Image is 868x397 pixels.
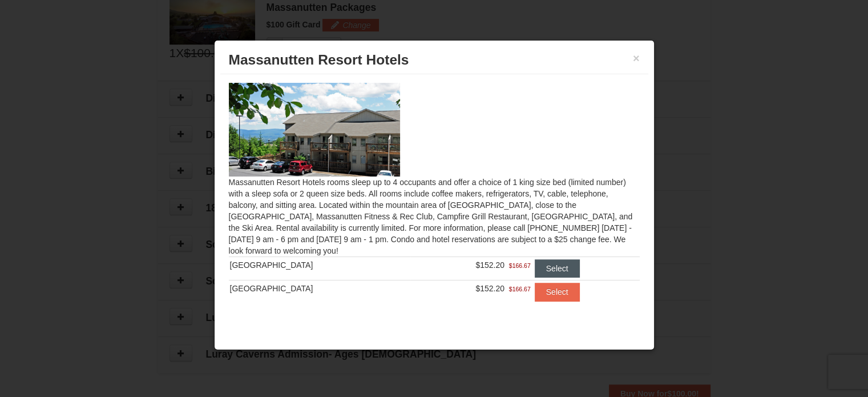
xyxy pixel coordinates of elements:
img: 19219026-1-e3b4ac8e.jpg [229,83,400,177]
span: $152.20 [475,284,504,293]
span: $166.67 [509,283,531,295]
button: Select [535,283,580,301]
button: Select [535,259,580,278]
div: [GEOGRAPHIC_DATA] [230,283,409,294]
span: Massanutten Resort Hotels [229,52,409,67]
div: Massanutten Resort Hotels rooms sleep up to 4 occupants and offer a choice of 1 king size bed (li... [220,74,648,315]
span: $166.67 [509,260,531,271]
div: [GEOGRAPHIC_DATA] [230,259,409,271]
span: $152.20 [475,260,504,270]
button: × [633,53,640,64]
